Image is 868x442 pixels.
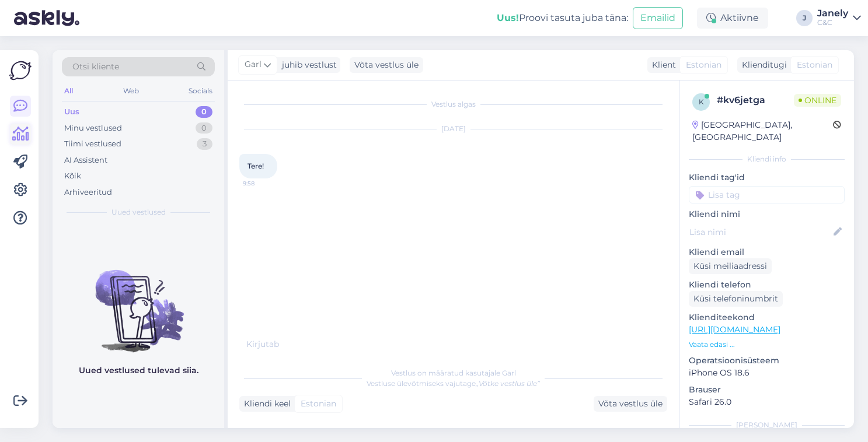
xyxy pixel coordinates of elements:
b: Uus! [497,12,519,23]
p: Vaata edasi ... [689,339,845,350]
a: JanelyC&C [817,9,861,27]
p: Operatsioonisüsteem [689,355,845,367]
img: Askly Logo [9,59,32,82]
div: Socials [186,83,215,99]
div: Arhiveeritud [64,187,112,198]
div: Kõik [64,170,81,182]
div: Aktiivne [697,8,768,29]
div: Klient [647,59,676,71]
div: Võta vestlus üle [350,57,423,73]
a: [URL][DOMAIN_NAME] [689,324,780,335]
i: „Võtke vestlus üle” [476,379,540,388]
span: Otsi kliente [72,61,119,73]
div: [GEOGRAPHIC_DATA], [GEOGRAPHIC_DATA] [692,119,833,143]
div: juhib vestlust [277,59,337,71]
div: Vestlus algas [239,99,667,110]
div: C&C [817,18,848,27]
div: 3 [197,138,212,150]
p: Kliendi telefon [689,279,845,291]
div: Klienditugi [737,59,787,71]
p: Kliendi email [689,246,845,258]
span: Garl [245,58,262,71]
div: Kliendi info [689,154,845,164]
button: Emailid [633,7,683,29]
div: Tiimi vestlused [64,138,121,150]
span: Estonian [301,398,336,410]
span: Estonian [797,59,832,71]
span: Tere! [247,162,264,170]
div: Web [121,83,141,99]
div: Võta vestlus üle [594,396,667,412]
input: Lisa tag [689,186,845,204]
div: AI Assistent [64,155,107,166]
span: . [279,339,281,349]
p: Safari 26.0 [689,396,845,408]
span: Vestluse ülevõtmiseks vajutage [367,379,540,388]
span: Online [794,94,841,107]
img: No chats [53,249,224,354]
div: [PERSON_NAME] [689,420,845,430]
div: Kirjutab [239,338,667,350]
span: 9:58 [243,179,287,188]
div: 0 [196,122,212,134]
div: Küsi meiliaadressi [689,258,772,274]
div: [DATE] [239,124,667,134]
div: # kv6jetga [717,93,794,107]
span: k [699,97,704,106]
div: 0 [196,106,212,118]
div: Uus [64,106,79,118]
div: Janely [817,9,848,18]
p: Klienditeekond [689,311,845,324]
div: Kliendi keel [239,398,291,410]
div: J [796,10,813,26]
input: Lisa nimi [689,226,831,238]
p: Kliendi tag'id [689,171,845,184]
div: All [62,83,75,99]
span: Estonian [686,59,721,71]
div: Proovi tasuta juba täna: [497,11,628,25]
p: Uued vestlused tulevad siia. [79,364,198,377]
div: Küsi telefoninumbrit [689,291,783,307]
span: Uued vestlused [111,207,166,218]
div: Minu vestlused [64,122,122,134]
p: Brauser [689,384,845,396]
p: iPhone OS 18.6 [689,367,845,379]
p: Kliendi nimi [689,208,845,220]
span: Vestlus on määratud kasutajale Garl [391,369,516,377]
